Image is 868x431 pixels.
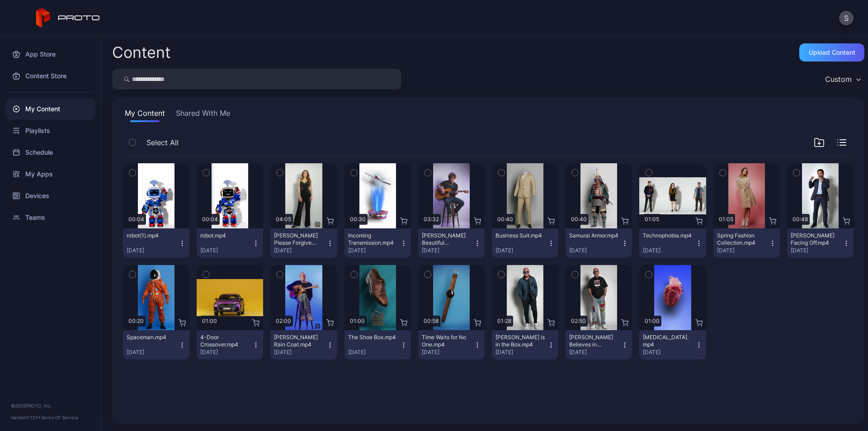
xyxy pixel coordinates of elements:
[799,43,864,62] button: Upload Content
[5,163,95,185] a: My Apps
[270,330,337,360] button: [PERSON_NAME] Rain Coat.mp4[DATE]
[348,349,400,356] div: [DATE]
[492,228,558,258] button: Business Suit.mp4[DATE]
[112,45,170,60] div: Content
[200,334,250,348] div: 4-Door Crossover.mp4
[495,232,545,239] div: Business Suit.mp4
[127,232,176,239] div: robot(1).mp4
[825,75,852,84] div: Custom
[422,247,474,254] div: [DATE]
[569,232,619,239] div: Samurai Armor.mp4
[643,247,695,254] div: [DATE]
[344,228,411,258] button: Incoming Transmission.mp4[DATE]
[422,349,474,356] div: [DATE]
[643,232,693,239] div: Technophobia.mp4
[200,349,252,356] div: [DATE]
[348,247,400,254] div: [DATE]
[809,49,855,56] div: Upload Content
[643,349,695,356] div: [DATE]
[821,69,864,90] button: Custom
[41,415,78,420] a: Terms Of Service
[639,228,706,258] button: Technophobia.mp4[DATE]
[200,247,252,254] div: [DATE]
[274,349,326,356] div: [DATE]
[348,334,398,341] div: The Shoe Box.mp4
[197,330,263,360] button: 4-Door Crossover.mp4[DATE]
[5,98,95,120] a: My Content
[127,247,179,254] div: [DATE]
[791,232,840,246] div: Manny Pacquiao Facing Off.mp4
[5,43,95,65] a: App Store
[787,228,854,258] button: [PERSON_NAME] Facing Off.mp4[DATE]
[348,232,398,246] div: Incoming Transmission.mp4
[495,349,547,356] div: [DATE]
[569,334,619,348] div: Howie Mandel Believes in Proto.mp4
[566,330,632,360] button: [PERSON_NAME] Believes in Proto.mp4[DATE]
[146,137,179,148] span: Select All
[123,330,189,360] button: Spaceman.mp4[DATE]
[11,402,90,409] div: © 2025 PROTO, Inc.
[270,228,337,258] button: [PERSON_NAME] Please Forgive Me.mp4[DATE]
[274,232,324,246] div: Adeline Mocke's Please Forgive Me.mp4
[566,228,632,258] button: Samurai Armor.mp4[DATE]
[492,330,558,360] button: [PERSON_NAME] is in the Box.mp4[DATE]
[344,330,411,360] button: The Shoe Box.mp4[DATE]
[5,142,95,163] a: Schedule
[5,65,95,87] a: Content Store
[5,120,95,142] a: Playlists
[11,415,41,420] span: Version 1.13.1 •
[422,334,472,348] div: Time Waits for No One.mp4
[127,349,179,356] div: [DATE]
[495,247,547,254] div: [DATE]
[418,330,485,360] button: Time Waits for No One.mp4[DATE]
[569,247,621,254] div: [DATE]
[717,247,769,254] div: [DATE]
[174,108,232,122] button: Shared With Me
[839,11,854,25] button: S
[200,232,250,239] div: robot.mp4
[418,228,485,258] button: [PERSON_NAME] Beautiful Disaster.mp4[DATE]
[713,228,780,258] button: Spring Fashion Collection.mp4[DATE]
[495,334,545,348] div: Howie Mandel is in the Box.mp4
[123,108,167,122] button: My Content
[5,207,95,228] a: Teams
[5,185,95,207] a: Devices
[127,334,176,341] div: Spaceman.mp4
[123,228,189,258] button: robot(1).mp4[DATE]
[569,349,621,356] div: [DATE]
[422,232,472,246] div: Billy Morrison's Beautiful Disaster.mp4
[717,232,767,246] div: Spring Fashion Collection.mp4
[274,334,324,348] div: Ryan Pollie's Rain Coat.mp4
[643,334,693,348] div: Human Heart.mp4
[639,330,706,360] button: [MEDICAL_DATA].mp4[DATE]
[274,247,326,254] div: [DATE]
[197,228,263,258] button: robot.mp4[DATE]
[791,247,843,254] div: [DATE]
